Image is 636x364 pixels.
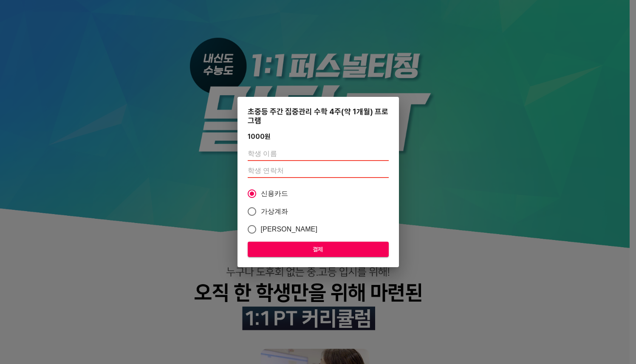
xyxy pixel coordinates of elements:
button: 결제 [248,242,389,257]
span: [PERSON_NAME] [261,224,318,234]
span: 신용카드 [261,189,288,199]
div: 초중등 주간 집중관리 수학 4주(약 1개월) 프로그램 [248,107,389,125]
input: 학생 연락처 [248,164,389,178]
span: 가상계좌 [261,206,288,217]
input: 학생 이름 [248,147,389,161]
span: 결제 [254,244,382,255]
div: 1000 원 [248,133,271,141]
